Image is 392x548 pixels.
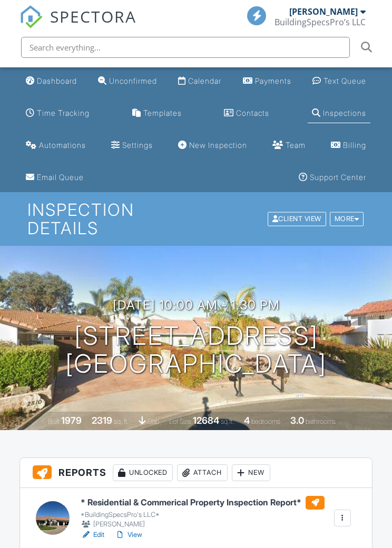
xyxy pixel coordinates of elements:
[306,417,336,425] span: bathrooms
[290,415,304,426] div: 3.0
[27,201,365,237] h1: Inspection Details
[169,417,191,425] span: Lot Size
[113,298,280,312] h3: [DATE] 10:00 am - 1:30 pm
[343,141,366,150] div: Billing
[37,173,84,182] div: Email Queue
[267,214,329,222] a: Client View
[143,108,182,117] div: Templates
[94,72,161,91] a: Unconfirmed
[327,136,370,155] a: Billing
[107,136,157,155] a: Settings
[21,37,350,58] input: Search everything...
[189,141,247,150] div: New Inspection
[81,511,325,519] div: *BuildingSpecsPro's LLC*
[148,417,159,425] span: slab
[289,6,358,17] div: [PERSON_NAME]
[236,108,269,117] div: Contacts
[244,415,250,426] div: 4
[232,464,270,481] div: New
[81,496,325,530] a: * Residential & Commerical Property Inspection Report* *BuildingSpecsPro's LLC* [PERSON_NAME]
[92,415,112,426] div: 2319
[37,76,77,85] div: Dashboard
[268,136,310,155] a: Team
[81,519,325,530] div: [PERSON_NAME]
[61,415,82,426] div: 1979
[115,530,142,540] a: View
[251,417,280,425] span: bedrooms
[128,104,186,123] a: Templates
[188,76,221,85] div: Calendar
[330,212,364,226] div: More
[286,141,306,150] div: Team
[22,72,81,91] a: Dashboard
[22,136,90,155] a: Automations (Basic)
[19,14,136,36] a: SPECTORA
[39,141,86,150] div: Automations
[193,415,219,426] div: 12684
[114,417,129,425] span: sq. ft.
[81,530,104,540] a: Edit
[174,136,251,155] a: New Inspection
[65,322,327,378] h1: [STREET_ADDRESS] [GEOGRAPHIC_DATA]
[308,72,370,91] a: Text Queue
[50,5,136,27] span: SPECTORA
[275,17,366,27] div: BuildingSpecsPro’s LLC
[122,141,153,150] div: Settings
[295,168,370,187] a: Support Center
[324,76,366,85] div: Text Queue
[113,464,173,481] div: Unlocked
[22,104,94,123] a: Time Tracking
[255,76,291,85] div: Payments
[239,72,296,91] a: Payments
[268,212,326,226] div: Client View
[310,173,366,182] div: Support Center
[220,104,273,123] a: Contacts
[177,464,228,481] div: Attach
[20,458,372,488] h3: Reports
[19,5,43,28] img: The Best Home Inspection Software - Spectora
[174,72,226,91] a: Calendar
[48,417,60,425] span: Built
[22,168,88,187] a: Email Queue
[308,104,370,123] a: Inspections
[221,417,234,425] span: sq.ft.
[37,108,90,117] div: Time Tracking
[323,108,366,117] div: Inspections
[81,496,325,510] h6: * Residential & Commerical Property Inspection Report*
[109,76,157,85] div: Unconfirmed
